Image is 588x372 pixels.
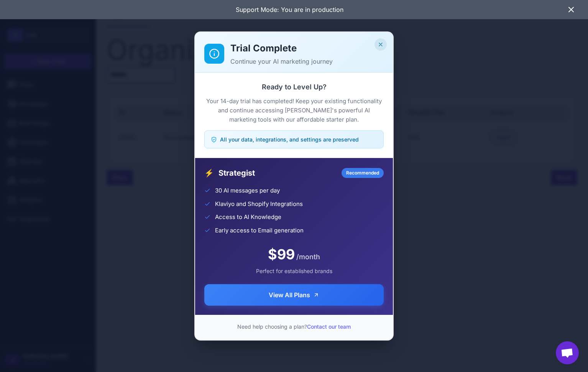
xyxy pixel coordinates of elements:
[268,244,295,265] span: $99
[204,167,214,179] span: ⚡
[204,323,384,331] p: Need help choosing a plan?
[215,200,303,209] span: Klaviyo and Shopify Integrations
[269,290,310,300] span: View All Plans
[374,38,387,51] button: Close
[215,213,281,222] span: Access to AI Knowledge
[204,82,384,92] h3: Ready to Level Up?
[220,135,359,143] span: All your data, integrations, and settings are preserved
[230,57,384,66] p: Continue your AI marketing journey
[230,41,384,55] h2: Trial Complete
[296,252,320,262] span: /month
[307,323,351,330] a: Contact our team
[556,341,579,364] div: Open chat
[204,97,384,124] p: Your 14-day trial has completed! Keep your existing functionality and continue accessing [PERSON_...
[215,186,280,195] span: 30 AI messages per day
[218,167,337,179] span: Strategist
[215,226,304,235] span: Early access to Email generation
[342,168,384,178] div: Recommended
[204,284,384,306] button: View All Plans
[204,267,384,275] div: Perfect for established brands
